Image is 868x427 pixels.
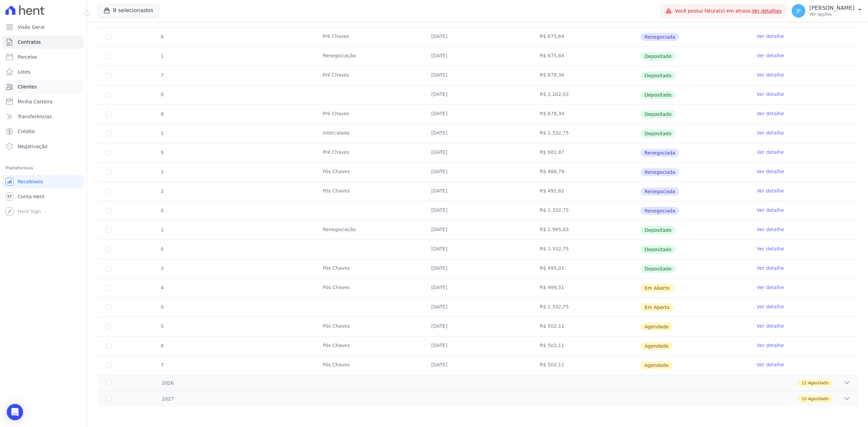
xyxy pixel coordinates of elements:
[757,187,784,194] a: Ver detalhe
[18,24,45,30] span: Visão Geral
[315,143,423,162] td: Pré Chaves
[98,4,159,17] button: 9 selecionados
[757,149,784,156] a: Ver detalhe
[315,163,423,182] td: Pós Chaves
[532,66,640,85] td: R$ 678,34
[757,245,784,252] a: Ver detalhe
[786,1,868,20] button: JP [PERSON_NAME] Ver opções
[18,178,43,185] span: Recebíveis
[315,356,423,375] td: Pós Chaves
[18,113,52,120] span: Transferências
[757,110,784,117] a: Ver detalhe
[802,380,807,386] span: 12
[423,259,532,278] td: [DATE]
[757,52,784,59] a: Ver detalhe
[315,124,423,143] td: Intercalada
[675,7,782,15] span: Você possui fatura(s) em atraso.
[161,380,174,387] span: 2026
[315,221,423,240] td: Renegociação
[532,221,640,240] td: R$ 2.995,03
[18,143,47,150] span: Negativação
[757,323,784,329] a: Ver detalhe
[160,92,164,97] span: 0
[423,143,532,162] td: [DATE]
[640,245,676,253] span: Depositado
[640,72,676,80] span: Depositado
[160,53,164,59] span: 1
[160,324,164,329] span: 5
[106,305,111,310] input: default
[18,39,41,45] span: Contratos
[423,124,532,143] td: [DATE]
[757,91,784,98] a: Ver detalhe
[757,265,784,271] a: Ver detalhe
[532,201,640,220] td: R$ 1.332,75
[315,66,423,85] td: Pré Chaves
[106,169,111,175] input: Só é possível selecionar pagamentos em aberto
[532,356,640,375] td: R$ 502,11
[315,259,423,278] td: Pós Chaves
[18,98,53,105] span: Minha Carteira
[315,182,423,201] td: Pós Chaves
[796,8,801,13] span: JP
[18,128,35,135] span: Crédito
[160,73,164,78] span: 7
[532,240,640,259] td: R$ 1.332,75
[106,73,111,78] input: Só é possível selecionar pagamentos em aberto
[160,362,164,368] span: 7
[640,361,673,369] span: Agendado
[160,343,164,348] span: 6
[423,47,532,66] td: [DATE]
[640,168,679,176] span: Renegociada
[106,92,111,98] input: Só é possível selecionar pagamentos em aberto
[423,66,532,85] td: [DATE]
[423,221,532,240] td: [DATE]
[160,34,164,39] span: 6
[315,47,423,66] td: Renegociação
[640,303,674,311] span: Em Aberto
[160,266,164,271] span: 3
[106,324,111,329] input: default
[423,279,532,298] td: [DATE]
[532,279,640,298] td: R$ 499,51
[106,247,111,252] input: Só é possível selecionar pagamentos em aberto
[532,163,640,182] td: R$ 488,79
[5,164,81,172] div: Plataformas
[3,35,84,49] a: Contratos
[3,65,84,79] a: Lotes
[315,27,423,46] td: Pré Chaves
[532,317,640,336] td: R$ 502,11
[18,83,37,90] span: Clientes
[757,361,784,368] a: Ver detalhe
[106,54,111,59] input: Só é possível selecionar pagamentos em aberto
[532,337,640,355] td: R$ 502,11
[423,317,532,336] td: [DATE]
[809,5,854,12] p: [PERSON_NAME]
[160,150,164,155] span: 9
[423,105,532,124] td: [DATE]
[532,259,640,278] td: R$ 495,01
[3,50,84,64] a: Parcelas
[161,395,174,403] span: 2027
[640,52,676,60] span: Depositado
[423,240,532,259] td: [DATE]
[106,208,111,213] input: Só é possível selecionar pagamentos em aberto
[532,27,640,46] td: R$ 675,64
[3,110,84,123] a: Transferências
[423,356,532,375] td: [DATE]
[3,140,84,153] a: Negativação
[106,266,111,271] input: Só é possível selecionar pagamentos em aberto
[757,207,784,213] a: Ver detalhe
[532,105,640,124] td: R$ 678,34
[757,284,784,291] a: Ver detalhe
[106,189,111,194] input: Só é possível selecionar pagamentos em aberto
[423,163,532,182] td: [DATE]
[106,34,111,40] input: Só é possível selecionar pagamentos em aberto
[106,227,111,233] input: Só é possível selecionar pagamentos em aberto
[640,110,676,118] span: Depositado
[757,168,784,175] a: Ver detalhe
[315,105,423,124] td: Pré Chaves
[532,85,640,104] td: R$ 2.102,03
[532,124,640,143] td: R$ 1.332,75
[160,246,164,252] span: 0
